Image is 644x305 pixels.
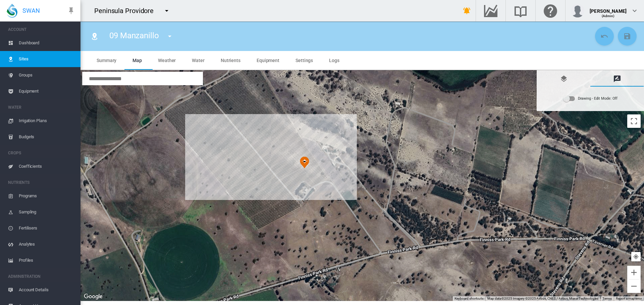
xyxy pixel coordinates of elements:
[537,70,590,87] md-tab-item: Map Layer Control
[631,7,639,15] md-icon: icon-chevron-down
[542,7,558,15] md-icon: Click here for help
[460,4,474,17] button: icon-bell-ring
[109,31,159,40] span: 09 Manzanillo
[7,4,17,18] img: SWAN-Landscape-Logo-Colour-drop.png
[602,14,615,18] span: (Admin)
[627,114,641,128] button: Toggle fullscreen view
[595,27,614,46] button: Cancel Changes
[8,24,75,35] span: ACCOUNT
[627,266,641,279] button: Zoom in
[82,292,104,301] a: Open this area in Google Maps (opens a new window)
[19,252,75,268] span: Profiles
[296,58,313,63] span: Settings
[19,129,75,145] span: Budgets
[590,5,627,12] div: [PERSON_NAME]
[19,113,75,129] span: Irrigation Plans
[623,32,631,40] md-icon: icon-content-save
[613,75,621,83] md-icon: icon-message-draw
[600,32,608,40] md-icon: icon-undo
[22,6,40,15] span: SWAN
[82,292,104,301] img: Google
[578,94,618,103] div: Drawing - Edit Mode: Off
[163,7,171,15] md-icon: icon-menu-down
[19,67,75,83] span: Groups
[8,102,75,113] span: WATER
[483,7,499,15] md-icon: Go to the Data Hub
[19,83,75,99] span: Equipment
[627,279,641,293] button: Zoom out
[163,30,176,43] button: icon-menu-down
[19,35,75,51] span: Dashboard
[513,7,529,15] md-icon: Search the knowledge base
[602,297,612,300] a: Terms
[158,58,176,63] span: Weather
[97,58,116,63] span: Summary
[329,58,339,63] span: Logs
[560,75,568,83] md-icon: icon-layers
[221,58,240,63] span: Nutrients
[19,158,75,174] span: Coefficients
[166,32,174,40] md-icon: icon-menu-down
[571,4,584,17] img: profile.jpg
[132,58,142,63] span: Map
[616,297,642,300] a: Report a map error
[160,4,173,17] button: icon-menu-down
[8,177,75,188] span: NUTRIENTS
[537,87,644,111] md-tab-content: Drawing Manager
[19,282,75,298] span: Account Details
[487,297,598,300] span: Map data ©2025 Imagery ©2025 Airbus, CNES / Airbus, Maxar Technologies
[19,236,75,252] span: Analytes
[94,6,160,15] div: Peninsula Providore
[631,252,641,261] button: Your Location
[19,220,75,236] span: Fertilisers
[88,30,101,43] button: Click to go to list of Sites
[19,204,75,220] span: Sampling
[454,296,483,301] button: Keyboard shortcuts
[91,32,99,40] md-icon: icon-map-marker-radius
[590,70,644,87] md-tab-item: Drawing Manager
[67,7,75,15] md-icon: icon-pin
[563,94,618,104] md-switch: Drawing - Edit Mode: Off
[463,7,471,15] md-icon: icon-bell-ring
[19,188,75,204] span: Programs
[618,27,637,46] button: Save Changes
[257,58,279,63] span: Equipment
[8,148,75,158] span: CROPS
[192,58,205,63] span: Water
[8,271,75,282] span: ADMINISTRATION
[19,51,75,67] span: Sites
